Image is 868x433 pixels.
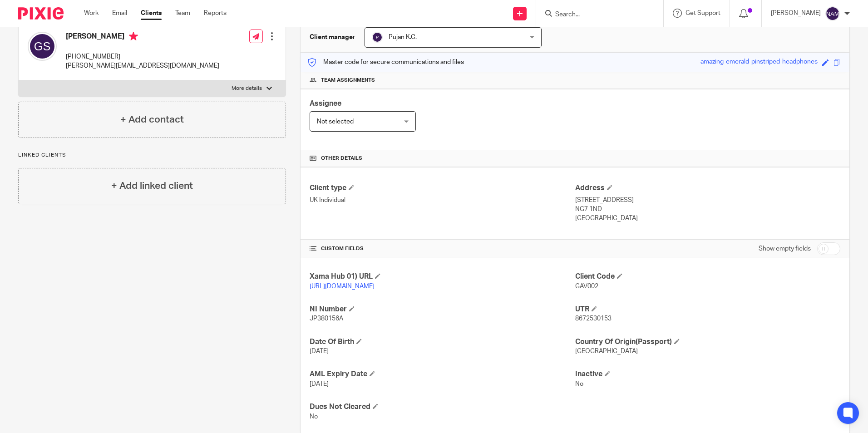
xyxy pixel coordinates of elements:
img: svg%3E [28,32,57,61]
span: [DATE] [310,381,329,387]
p: [PHONE_NUMBER] [66,52,219,61]
label: Show empty fields [759,244,811,253]
a: Reports [204,9,227,18]
p: [PERSON_NAME] [771,9,821,18]
h4: Client type [310,183,575,193]
span: No [575,381,583,387]
h4: Dues Not Cleared [310,402,575,412]
div: amazing-emerald-pinstriped-headphones [700,57,818,68]
h4: Country Of Origin(Passport) [575,337,840,347]
span: Team assignments [321,77,375,84]
input: Search [554,11,636,19]
h4: [PERSON_NAME] [66,32,219,43]
h4: AML Expiry Date [310,369,575,379]
a: Team [175,9,190,18]
span: [GEOGRAPHIC_DATA] [575,348,638,354]
p: Linked clients [18,152,286,159]
h4: NI Number [310,305,575,314]
a: Email [112,9,127,18]
p: Master code for secure communications and files [307,58,464,67]
a: Work [84,9,99,18]
p: More details [232,85,262,92]
h3: Client manager [310,33,355,42]
span: Get Support [686,10,720,16]
span: JP380156A [310,315,343,322]
img: Pixie [18,7,64,20]
span: Assignee [310,100,341,107]
p: [PERSON_NAME][EMAIL_ADDRESS][DOMAIN_NAME] [66,61,219,70]
span: [DATE] [310,348,329,354]
p: [GEOGRAPHIC_DATA] [575,214,840,223]
span: No [310,413,318,420]
h4: Inactive [575,369,840,379]
a: [URL][DOMAIN_NAME] [310,283,375,290]
i: Primary [129,32,138,41]
h4: UTR [575,305,840,314]
span: Other details [321,155,362,162]
h4: + Add linked client [111,179,193,193]
span: Not selected [317,118,354,125]
a: Clients [141,9,162,18]
h4: Address [575,183,840,193]
span: 8672530153 [575,315,612,322]
h4: Xama Hub 01) URL [310,272,575,281]
h4: Date Of Birth [310,337,575,347]
span: GAV002 [575,283,598,290]
p: NG7 1ND [575,205,840,214]
img: svg%3E [372,32,383,43]
h4: + Add contact [120,113,184,127]
p: [STREET_ADDRESS] [575,196,840,205]
h4: CUSTOM FIELDS [310,245,575,252]
p: UK Individual [310,196,575,205]
span: Pujan K.C. [389,34,417,40]
h4: Client Code [575,272,840,281]
img: svg%3E [825,6,840,21]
